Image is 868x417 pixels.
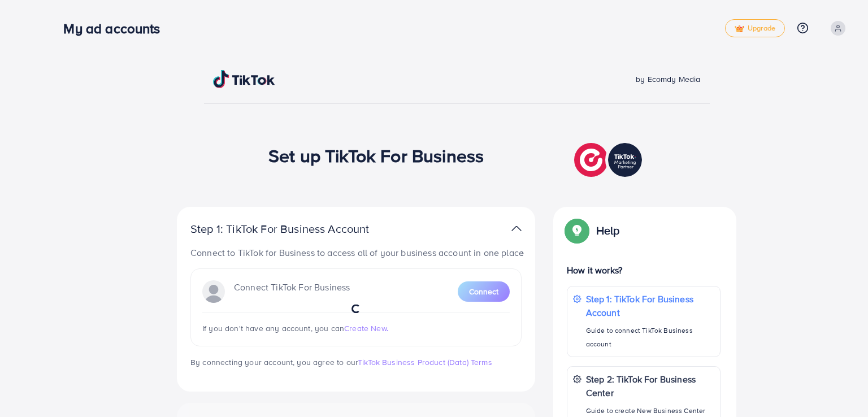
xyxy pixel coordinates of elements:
img: TikTok [213,70,275,88]
p: Step 1: TikTok For Business Account [586,292,714,319]
span: Upgrade [735,24,775,33]
p: Step 2: TikTok For Business Center [586,372,714,399]
p: Guide to connect TikTok Business account [586,324,714,351]
img: TikTok partner [574,140,645,180]
h3: My ad accounts [63,20,169,37]
img: tick [735,25,744,33]
span: by Ecomdy Media [636,73,700,85]
p: Step 1: TikTok For Business Account [190,222,405,236]
p: How it works? [567,263,721,277]
a: tickUpgrade [725,19,785,37]
img: Popup guide [567,220,587,241]
p: Help [596,224,620,237]
img: TikTok partner [511,220,522,237]
h1: Set up TikTok For Business [268,145,484,166]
